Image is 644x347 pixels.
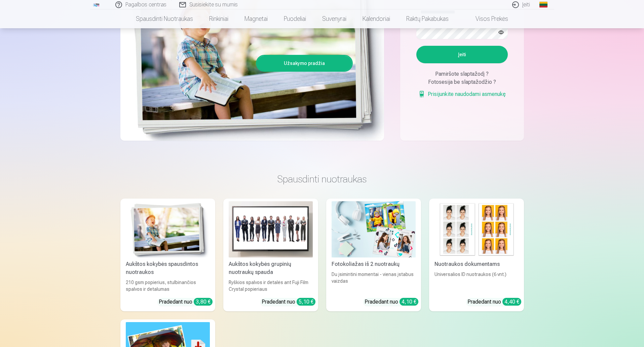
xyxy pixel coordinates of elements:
[418,90,506,98] a: Prisijunkite naudodami asmenukę
[332,201,416,257] img: Fotokoliažas iš 2 nuotraukų
[314,9,354,28] a: Suvenyrai
[432,271,521,292] div: Universalios ID nuotraukos (6 vnt.)
[123,279,213,292] div: 210 gsm popierius, stulbinančios spalvos ir detalumas
[457,9,516,28] a: Visos prekės
[400,298,418,306] div: 4,10 €
[502,298,521,306] div: 4,40 €
[201,9,236,28] a: Rinkiniai
[365,298,418,306] div: Pradedant nuo
[416,78,508,86] div: Fotosesija be slaptažodžio ?
[229,201,313,257] img: Aukštos kokybės grupinių nuotraukų spauda
[329,260,418,268] div: Fotokoliažas iš 2 nuotraukų
[93,3,100,7] img: /fa2
[416,70,508,78] div: Pamiršote slaptažodį ?
[226,260,315,276] div: Aukštos kokybės grupinių nuotraukų spauda
[223,199,318,311] a: Aukštos kokybės grupinių nuotraukų spaudaAukštos kokybės grupinių nuotraukų spaudaRyškios spalvos...
[416,46,508,63] button: Įeiti
[434,201,519,257] img: Nuotraukos dokumentams
[297,298,315,306] div: 5,10 €
[159,298,213,306] div: Pradedant nuo
[354,9,398,28] a: Kalendoriai
[257,56,352,71] a: Užsakymo pradžia
[128,9,201,28] a: Spausdinti nuotraukas
[126,201,210,257] img: Aukštos kokybės spausdintos nuotraukos
[123,260,213,276] div: Aukštos kokybės spausdintos nuotraukos
[226,279,315,292] div: Ryškios spalvos ir detalės ant Fuji Film Crystal popieriaus
[262,298,315,306] div: Pradedant nuo
[276,9,314,28] a: Puodeliai
[467,298,521,306] div: Pradedant nuo
[326,199,421,311] a: Fotokoliažas iš 2 nuotraukųFotokoliažas iš 2 nuotraukųDu įsimintini momentai - vienas įstabus vai...
[236,9,276,28] a: Magnetai
[429,199,524,311] a: Nuotraukos dokumentamsNuotraukos dokumentamsUniversalios ID nuotraukos (6 vnt.)Pradedant nuo 4,40 €
[126,173,519,185] h3: Spausdinti nuotraukas
[194,298,213,306] div: 3,80 €
[398,9,457,28] a: Raktų pakabukas
[329,271,418,292] div: Du įsimintini momentai - vienas įstabus vaizdas
[120,199,215,311] a: Aukštos kokybės spausdintos nuotraukos Aukštos kokybės spausdintos nuotraukos210 gsm popierius, s...
[432,260,521,268] div: Nuotraukos dokumentams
